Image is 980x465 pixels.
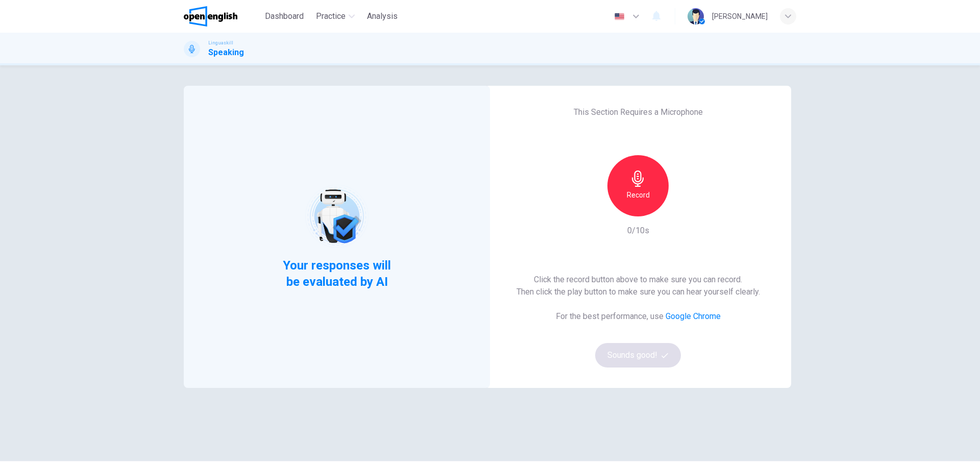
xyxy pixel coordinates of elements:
[666,311,721,321] a: Google Chrome
[208,46,244,59] h1: Speaking
[613,13,626,20] img: en
[363,7,402,26] button: Analysis
[627,189,650,201] h6: Record
[574,106,703,118] h6: This Section Requires a Microphone
[367,10,398,22] span: Analysis
[184,6,261,27] a: OpenEnglish logo
[275,257,399,290] span: Your responses will be evaluated by AI
[261,7,308,26] button: Dashboard
[627,225,649,237] h6: 0/10s
[607,155,669,216] button: Record
[712,10,768,22] div: [PERSON_NAME]
[265,10,304,22] span: Dashboard
[517,274,760,298] h6: Click the record button above to make sure you can record. Then click the play button to make sur...
[312,7,359,26] button: Practice
[556,310,721,323] h6: For the best performance, use
[316,10,346,22] span: Practice
[688,8,704,25] img: Profile picture
[184,6,237,27] img: OpenEnglish logo
[208,39,233,46] span: Linguaskill
[304,184,369,249] img: robot icon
